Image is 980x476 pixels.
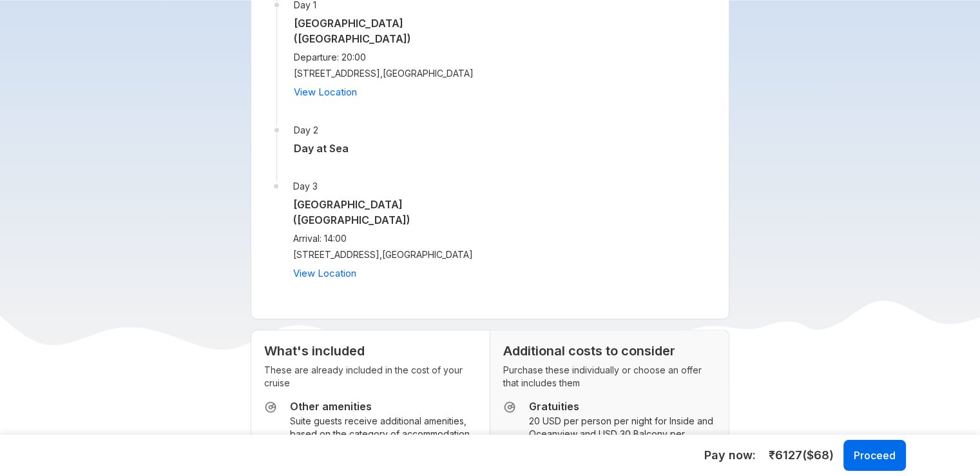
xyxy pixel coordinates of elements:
[503,364,716,390] p: Purchase these individually or choose an offer that includes them
[704,448,756,463] h5: Pay now :
[294,86,357,98] a: View Location
[264,401,277,413] img: Inclusion Icon
[529,400,716,413] h5: Gratuities
[294,141,482,156] h5: Day at Sea
[294,68,482,79] span: [STREET_ADDRESS] , [GEOGRAPHIC_DATA]
[293,267,356,279] a: View Location
[293,233,482,244] span: Arrival: 14:00
[769,447,834,464] span: ₹ 6127 ($ 68 )
[293,249,482,260] span: [STREET_ADDRESS] , [GEOGRAPHIC_DATA]
[503,343,716,359] h3: Additional costs to consider
[290,400,476,413] h5: Other amenities
[843,440,906,471] button: Proceed
[290,415,476,441] small: Suite guests receive additional amenities, based on the category of accommodation.
[264,364,476,390] p: These are already included in the cost of your cruise
[294,124,482,135] span: Day 2
[264,343,476,359] h3: What's included
[293,181,482,192] span: Day 3
[503,401,516,413] img: Inclusion Icon
[293,197,482,228] h5: [GEOGRAPHIC_DATA] ([GEOGRAPHIC_DATA])
[294,52,482,63] span: Departure: 20:00
[294,15,482,46] h5: [GEOGRAPHIC_DATA] ([GEOGRAPHIC_DATA])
